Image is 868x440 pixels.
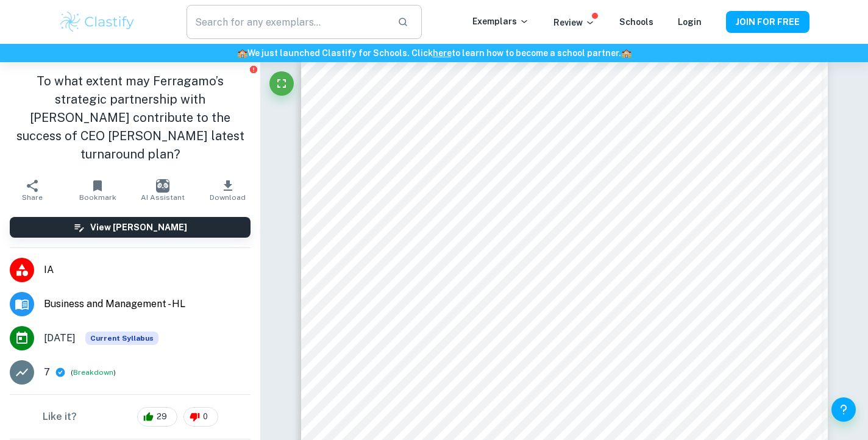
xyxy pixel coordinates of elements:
[187,5,388,39] input: Search for any exemplars...
[150,411,174,423] span: 29
[71,367,116,378] span: ( )
[130,173,196,207] button: AI Assistant
[237,48,247,58] span: 🏫
[433,48,452,58] a: here
[831,397,856,422] button: Help and Feedback
[553,16,595,29] p: Review
[141,193,185,202] span: AI Assistant
[137,407,177,427] div: 29
[621,48,631,58] span: 🏫
[156,179,169,193] img: AI Assistant
[10,217,251,238] button: View [PERSON_NAME]
[85,332,158,345] div: This exemplar is based on the current syllabus. Feel free to refer to it for inspiration/ideas wh...
[195,173,260,207] button: Download
[183,407,218,427] div: 0
[249,65,258,74] button: Report issue
[43,410,77,424] h6: Like it?
[726,11,809,33] button: JOIN FOR FREE
[79,193,116,202] span: Bookmark
[85,332,158,345] span: Current Syllabus
[59,10,136,34] img: Clastify logo
[44,331,76,346] span: [DATE]
[10,72,251,163] h1: To what extent may Ferragamo’s strategic partnership with [PERSON_NAME] contribute to the success...
[44,297,251,311] span: Business and Management - HL
[65,173,130,207] button: Bookmark
[619,17,653,27] a: Schools
[196,411,215,423] span: 0
[2,46,866,60] h6: We just launched Clastify for Schools. Click to learn how to become a school partner.
[210,193,246,202] span: Download
[22,193,43,202] span: Share
[73,367,113,378] button: Breakdown
[678,17,702,27] a: Login
[44,263,251,277] span: IA
[472,15,529,28] p: Exemplars
[90,221,187,234] h6: View [PERSON_NAME]
[44,365,50,380] p: 7
[269,71,294,96] button: Fullscreen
